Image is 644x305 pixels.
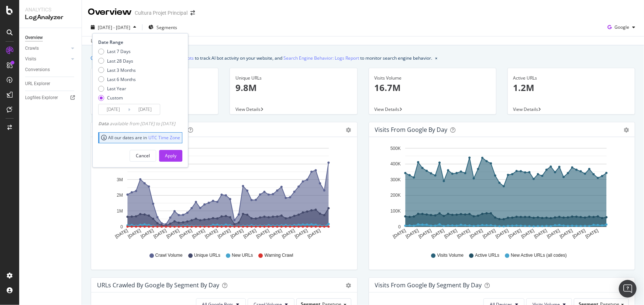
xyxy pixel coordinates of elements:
[265,252,293,259] span: Warning Crawl
[25,6,76,13] div: Analytics
[25,94,76,102] a: Logfiles Explorer
[98,54,432,62] div: We introduced 2 new report templates: to track AI bot activity on your website, and to monitor se...
[117,177,123,182] text: 3M
[520,228,535,239] text: [DATE]
[98,67,136,73] div: Last 3 Months
[98,39,180,45] div: Date Range
[242,228,257,239] text: [DATE]
[107,85,126,92] div: Last Year
[268,228,283,239] text: [DATE]
[98,48,136,55] div: Last 7 Days
[156,24,177,31] span: Segments
[546,228,561,239] text: [DATE]
[190,10,195,15] div: arrow-right-arrow-left
[235,75,351,81] div: Unique URLs
[178,228,193,239] text: [DATE]
[605,21,638,33] button: Google
[392,228,407,239] text: [DATE]
[375,143,627,245] div: A chart.
[390,193,400,198] text: 200K
[166,228,180,239] text: [DATE]
[130,104,160,115] input: End Date
[153,228,168,239] text: [DATE]
[98,95,136,101] div: Custom
[390,177,400,182] text: 300K
[235,106,261,112] span: View Details
[482,228,496,239] text: [DATE]
[235,81,351,94] p: 9.8M
[159,150,182,162] button: Apply
[98,120,110,127] span: Data
[191,228,206,239] text: [DATE]
[107,76,136,83] div: Last 6 Months
[136,152,150,159] div: Cancel
[619,280,637,298] div: Open Intercom Messenger
[204,228,219,239] text: [DATE]
[495,228,509,239] text: [DATE]
[375,281,482,289] div: Visits from Google By Segment By Day
[375,126,448,133] div: Visits from Google by day
[107,95,123,101] div: Custom
[25,34,76,42] a: Overview
[145,21,180,33] button: Segments
[513,75,629,81] div: Active URLs
[375,106,400,112] span: View Details
[140,228,155,239] text: [DATE]
[25,94,58,102] div: Logfiles Explorer
[25,45,69,52] a: Crawls
[533,228,548,239] text: [DATE]
[390,208,400,214] text: 100K
[513,106,538,112] span: View Details
[25,80,50,88] div: URL Explorer
[98,58,136,64] div: Last 28 Days
[405,228,420,239] text: [DATE]
[294,228,309,239] text: [DATE]
[101,134,180,141] div: All our dates are in
[624,127,629,133] div: gear
[98,120,175,127] div: available from [DATE] to [DATE]
[25,66,76,74] a: Conversions
[217,228,232,239] text: [DATE]
[433,53,439,63] button: close banner
[98,85,136,92] div: Last Year
[307,228,321,239] text: [DATE]
[25,55,69,63] a: Visits
[417,228,432,239] text: [DATE]
[25,80,76,88] a: URL Explorer
[127,228,142,239] text: [DATE]
[469,228,484,239] text: [DATE]
[98,24,130,31] span: [DATE] - [DATE]
[194,252,220,259] span: Unique URLs
[107,58,133,64] div: Last 28 Days
[456,228,471,239] text: [DATE]
[511,252,566,259] span: New Active URLs (all codes)
[135,9,187,17] div: Cultura Projet Principal
[443,228,458,239] text: [DATE]
[398,224,401,229] text: 0
[283,54,359,62] a: Search Engine Behavior: Logs Report
[25,34,43,42] div: Overview
[513,81,629,94] p: 1.2M
[148,134,180,141] a: UTC Time Zone
[25,13,76,22] div: LogAnalyzer
[165,152,176,159] div: Apply
[107,48,131,55] div: Last 7 Days
[281,228,296,239] text: [DATE]
[91,54,635,62] div: info banner
[375,75,490,81] div: Visits Volume
[390,162,400,167] text: 400K
[230,228,244,239] text: [DATE]
[99,104,128,115] input: Start Date
[25,45,39,52] div: Crawls
[97,143,349,245] svg: A chart.
[117,193,123,198] text: 2M
[507,228,522,239] text: [DATE]
[88,21,139,33] button: [DATE] - [DATE]
[117,208,123,214] text: 1M
[346,283,351,288] div: gear
[614,24,629,30] span: Google
[559,228,574,239] text: [DATE]
[232,252,253,259] span: New URLs
[572,228,586,239] text: [DATE]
